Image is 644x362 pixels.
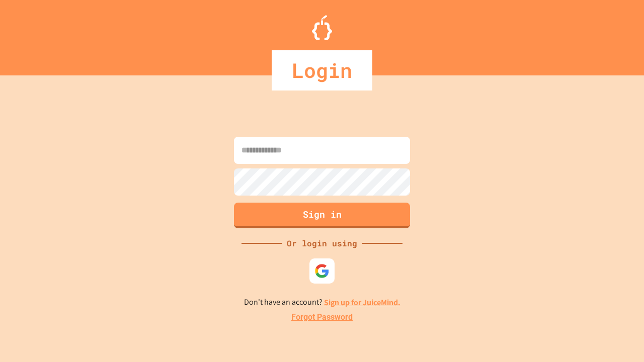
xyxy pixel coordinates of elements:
[244,296,400,309] p: Don't have an account?
[314,263,330,279] img: google-icon.svg
[272,50,372,90] div: Login
[282,237,362,249] div: Or login using
[312,15,332,40] img: Logo.svg
[291,311,353,323] a: Forgot Password
[234,203,410,228] button: Sign in
[324,297,400,308] a: Sign up for JuiceMind.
